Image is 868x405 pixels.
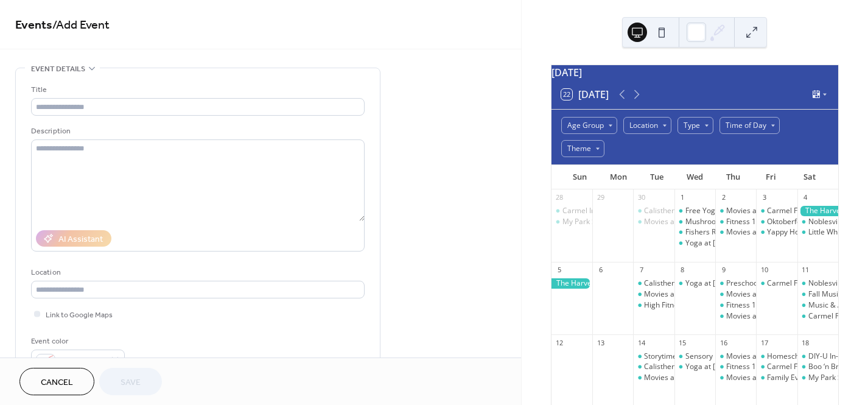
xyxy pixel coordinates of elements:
div: My Park Series - [PERSON_NAME] [562,217,676,227]
div: Calisthenics and Core - Prather Park [633,206,674,216]
div: Carmel Porchfest at Late Night on Main [797,311,838,322]
div: Mushroom Mayhem - Flowing Well Park [685,217,819,227]
div: Fishers Running Club Midweek Miles - The Yard at Fishers District [674,227,715,238]
div: Movies at [GEOGRAPHIC_DATA] [726,206,835,216]
div: Tue [637,165,676,189]
div: Movies at [GEOGRAPHIC_DATA] [726,227,835,238]
div: Carmel Food Truck Nights - Ginther Green [756,206,797,216]
div: Movies at Midtown [715,227,756,238]
div: Oktoberfest - Carmel City Center [756,217,797,227]
span: Cancel [41,376,73,389]
div: 1 [678,193,687,202]
div: Homeschool Hikers - Cool Creek Nature Center [756,351,797,362]
div: Calisthenics and Core - Prather Park [633,278,674,289]
div: Mushroom Mayhem - Flowing Well Park [674,217,715,227]
span: / Add Event [52,13,110,37]
div: Yoga at Osprey Pointe Pavilion - Morse Park [674,278,715,289]
div: 9 [719,266,728,275]
div: Free Yoga Wednesdays - Flat Fork Creek Park Fishers [674,206,715,216]
div: 3 [760,193,769,202]
div: My Park Series - Carmel Parks [797,373,838,383]
div: 17 [760,338,769,347]
div: The Harvest Moon Festival - Main Street Sheridan [551,278,592,289]
div: 15 [678,338,687,347]
div: Event color [31,335,122,348]
div: Music & All That Jazz - Downtown Noblesville [797,300,838,311]
div: Thu [714,165,752,189]
div: Calisthenics and Core - [PERSON_NAME][GEOGRAPHIC_DATA] [644,278,855,289]
div: 5 [555,266,564,275]
div: Movies at Midtown [633,217,674,227]
div: Movies at [GEOGRAPHIC_DATA] [644,373,752,383]
div: Movies at Midtown [715,373,756,383]
div: 28 [555,193,564,202]
div: 10 [760,266,769,275]
div: Carmel Food Truck Nights - Ginther Green [756,278,797,289]
div: 14 [637,338,646,347]
div: High Fitness - [PERSON_NAME][GEOGRAPHIC_DATA] [644,300,822,311]
div: 12 [555,338,564,347]
div: Carmel Food Truck Nights - Ginther Green [756,362,797,372]
div: Movies at [GEOGRAPHIC_DATA] [644,217,752,227]
div: Movies at Midtown - Midtown Plaza Carmel [715,206,756,216]
div: Movies at [GEOGRAPHIC_DATA] [726,289,835,300]
div: Yoga at [GEOGRAPHIC_DATA][PERSON_NAME] [685,278,844,289]
div: 13 [596,338,605,347]
div: 4 [801,193,810,202]
div: Yoga at [GEOGRAPHIC_DATA][PERSON_NAME] [685,362,844,372]
button: Cancel [19,368,94,395]
div: Preschool Story Hour - Taylor Center of Natural History [715,278,756,289]
div: 7 [637,266,646,275]
div: 8 [678,266,687,275]
div: Calisthenics and Core - [PERSON_NAME][GEOGRAPHIC_DATA] [644,362,855,372]
div: 16 [719,338,728,347]
span: Event details [31,63,85,76]
div: 30 [637,193,646,202]
div: My Park Series - Carmel Parks [551,217,592,227]
div: Title [31,83,362,96]
div: Movies at Midtown - Midtown Plaza Carmel [715,351,756,362]
div: Storytime - Schoolhouse 7 Cafe [644,351,750,362]
div: Noblesville Farmers Market - Federal Hill Commons [797,278,838,289]
div: Yoga at Osprey Pointe Pavilion - Morse Park [674,238,715,248]
div: Movies at Midtown - Midtown Plaza Carmel [715,289,756,300]
div: Description [31,125,362,138]
div: Carmel International Arts Festival - Carmel Arts & Design District [562,206,782,216]
div: Fall Music Festival - Spencer Farm Winery [797,289,838,300]
span: Link to Google Maps [46,309,113,322]
div: Fitness 101 - Prather Park [715,300,756,311]
div: Boo ‘n Brew Fall Festival - Clay Terrace [797,362,838,372]
div: Yoga at [GEOGRAPHIC_DATA][PERSON_NAME] [685,238,844,248]
div: Little Whisk Takers: IKEA Kids Cooking Club - IKEA Fishers [797,227,838,238]
div: Movies at Midtown [633,289,674,300]
div: [DATE] [551,65,838,80]
div: Yoga at Osprey Pointe Pavilion - Morse Park [674,362,715,372]
div: Movies at [GEOGRAPHIC_DATA] [726,311,835,322]
div: Mon [599,165,637,189]
div: Movies at Midtown [715,311,756,322]
div: Wed [676,165,714,189]
div: Yappy Hour - The Yard at Fishers District [756,227,797,238]
div: Fitness 101 - Prather Park [715,362,756,372]
div: Sun [561,165,600,189]
div: 18 [801,338,810,347]
div: Calisthenics and Core - Prather Park [633,362,674,372]
div: Sensory Fall Fest - [GEOGRAPHIC_DATA] [685,351,822,362]
div: High Fitness - Brooks School Park [633,300,674,311]
div: Calisthenics and Core - [PERSON_NAME][GEOGRAPHIC_DATA] [644,206,855,216]
div: 6 [596,266,605,275]
div: Movies at [GEOGRAPHIC_DATA] [726,351,835,362]
div: Movies at [GEOGRAPHIC_DATA] [644,289,752,300]
div: 11 [801,266,810,275]
div: Location [31,266,362,279]
div: Fri [752,165,790,189]
div: Movies at [GEOGRAPHIC_DATA] [726,373,835,383]
div: DIY-U In-Store Kids Workshops - Lowe's [797,351,838,362]
button: 22[DATE] [557,86,613,103]
div: Storytime - Schoolhouse 7 Cafe [633,351,674,362]
div: Family Evening Hike - Central Park Carmel [756,373,797,383]
div: Sat [790,165,828,189]
a: Events [15,13,52,37]
div: Sensory Fall Fest - Freedom Trail Park [674,351,715,362]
